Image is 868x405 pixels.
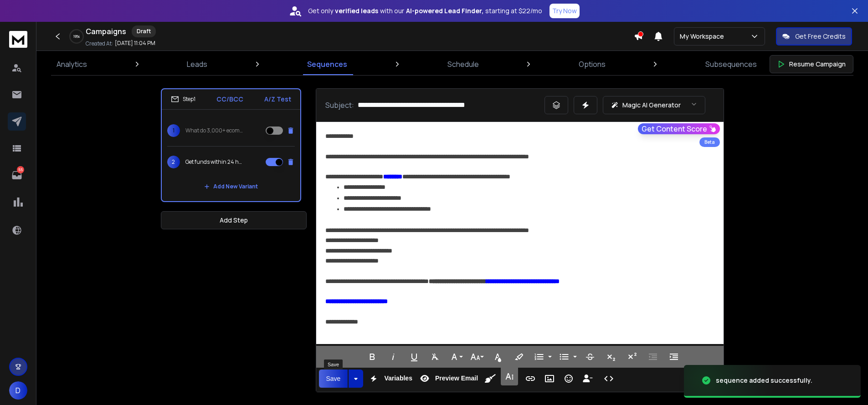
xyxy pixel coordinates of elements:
button: Increase Indent (⌘]) [665,348,683,366]
button: Subscript [602,348,620,366]
p: Schedule [447,59,479,70]
img: logo [9,31,27,48]
a: 55 [8,166,26,184]
button: Preview Email [416,370,480,388]
p: What do 3,000+ ecommerce sellers know that you don’t? [185,127,244,134]
button: Magic AI Generator [603,96,705,114]
button: Add Step [161,211,307,229]
button: Font Size [468,348,486,366]
button: D [9,381,27,400]
div: Save [324,359,343,370]
p: Options [579,59,606,70]
p: A/Z Test [264,95,291,104]
p: Magic AI Generator [622,101,681,110]
p: Get only with our starting at $22/mo [308,6,542,15]
li: Step1CC/BCCA/Z Test1What do 3,000+ ecommerce sellers know that you don’t?2Get funds within 24 hou... [161,88,301,202]
button: Bold (⌘B) [364,348,381,366]
button: Save [319,370,348,388]
p: CC/BCC [216,95,243,104]
span: 1 [167,124,180,137]
div: Beta [699,137,720,147]
strong: verified leads [335,6,378,15]
button: Strikethrough (⌘S) [581,348,599,366]
a: Sequences [302,53,353,75]
span: Preview Email [433,375,480,382]
button: Get Free Credits [776,27,852,46]
strong: AI-powered Lead Finder, [406,6,483,15]
h1: Campaigns [86,26,126,37]
a: Leads [181,53,213,75]
button: Try Now [550,4,580,18]
button: Underline (⌘U) [406,348,423,366]
p: Leads [187,59,207,70]
button: Add New Variant [197,177,265,196]
a: Subsequences [700,53,762,75]
div: sequence added successfully. [716,376,812,385]
a: Options [573,53,611,75]
button: Resume Campaign [770,55,853,73]
p: Subsequences [705,59,757,70]
a: Schedule [442,53,484,75]
p: Subject: [325,100,354,111]
p: Created At: [86,40,113,47]
div: Step 1 [171,95,195,103]
button: Font Family [447,348,465,366]
p: Sequences [307,59,347,70]
button: Text Color [489,348,507,366]
button: Variables [365,370,414,388]
button: Insert Unsubscribe Link [579,370,596,388]
button: Code View [600,370,617,388]
p: Analytics [56,59,87,70]
span: Variables [382,375,414,382]
button: Clean HTML [482,370,499,388]
button: Clear Formatting [426,348,444,366]
p: 19 % [73,34,80,39]
div: Draft [132,25,156,37]
button: Get Content Score [638,123,720,134]
p: Try Now [552,6,577,15]
a: Analytics [51,53,92,75]
span: 2 [167,156,180,168]
p: 55 [17,166,24,173]
p: Get Free Credits [795,32,846,41]
p: Get funds within 24 hours for Q4 Growth [185,158,244,166]
button: Decrease Indent (⌘[) [644,348,662,366]
p: [DATE] 11:04 PM [115,40,155,47]
p: My Workspace [680,32,728,41]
